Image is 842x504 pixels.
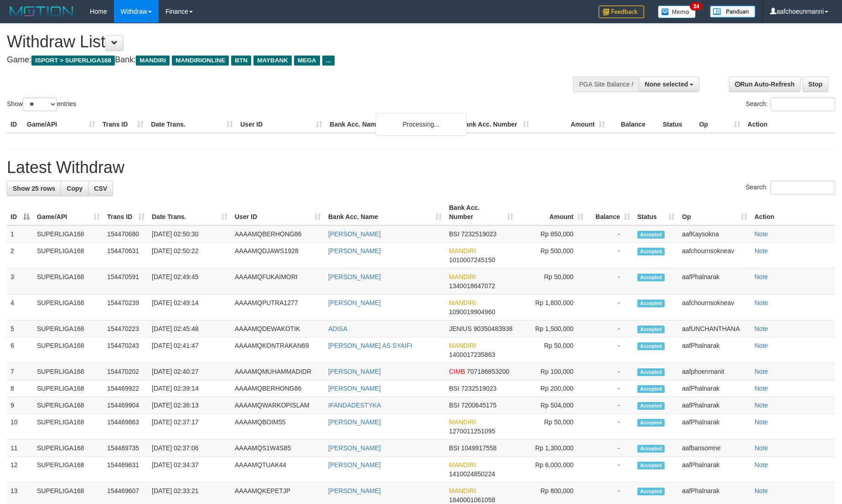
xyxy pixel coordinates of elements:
[328,247,381,255] a: [PERSON_NAME]
[467,368,509,375] span: Copy 707186853200 to clipboard
[449,282,495,290] span: Copy 1340018647072 to clipboard
[587,225,634,243] td: -
[517,269,587,295] td: Rp 50,000
[328,418,381,426] a: [PERSON_NAME]
[678,363,751,380] td: aafphoenmanit
[744,116,835,133] th: Action
[678,457,751,483] td: aafPhalnarak
[690,2,702,10] span: 34
[587,295,634,321] td: -
[678,337,751,363] td: aafPhalnarak
[587,269,634,295] td: -
[103,363,148,380] td: 154470202
[103,414,148,440] td: 154469863
[449,402,460,409] span: BSI
[710,5,755,18] img: panduan.png
[754,368,768,375] a: Note
[33,397,103,414] td: SUPERLIGA168
[637,385,665,393] span: Accepted
[754,461,768,468] a: Note
[328,368,381,375] a: [PERSON_NAME]
[148,269,231,295] td: [DATE] 02:49:45
[637,342,665,350] span: Accepted
[7,269,33,295] td: 3
[31,56,115,66] span: ISPORT > SUPERLIGA168
[754,325,768,332] a: Note
[103,380,148,397] td: 154469922
[461,385,496,392] span: Copy 7232519023 to clipboard
[637,248,665,255] span: Accepted
[678,225,751,243] td: aafKaysokna
[659,116,696,133] th: Status
[634,199,678,225] th: Status: activate to sort column ascending
[231,397,325,414] td: AAAAMQWARKOPISLAM
[33,457,103,483] td: SUPERLIGA168
[328,299,381,306] a: [PERSON_NAME]
[678,321,751,337] td: aafUNCHANTHANA
[33,363,103,380] td: SUPERLIGA168
[449,351,495,358] span: Copy 1400017235863 to clipboard
[148,337,231,363] td: [DATE] 02:41:47
[746,97,835,111] label: Search:
[678,269,751,295] td: aafPhalnarak
[148,397,231,414] td: [DATE] 02:38:13
[449,342,476,349] span: MANDIRI
[172,56,229,66] span: MANDIRIONLINE
[746,181,835,194] label: Search:
[7,199,33,225] th: ID: activate to sort column descending
[231,199,325,225] th: User ID: activate to sort column ascending
[449,428,495,435] span: Copy 1270011251095 to clipboard
[231,243,325,269] td: AAAAMQDJAWS1928
[517,321,587,337] td: Rp 1,500,000
[587,414,634,440] td: -
[609,116,659,133] th: Balance
[61,181,88,196] a: Copy
[573,76,639,92] div: PGA Site Balance /
[754,247,768,255] a: Note
[148,380,231,397] td: [DATE] 02:39:14
[7,243,33,269] td: 2
[33,414,103,440] td: SUPERLIGA168
[802,76,828,92] a: Stop
[637,231,665,239] span: Accepted
[449,247,476,255] span: MANDIRI
[517,440,587,457] td: Rp 1,300,000
[7,414,33,440] td: 10
[637,402,665,410] span: Accepted
[103,295,148,321] td: 154470239
[33,321,103,337] td: SUPERLIGA168
[231,337,325,363] td: AAAAMQKONTRAKAN69
[754,444,768,452] a: Note
[148,321,231,337] td: [DATE] 02:45:48
[23,116,99,133] th: Game/API
[325,199,445,225] th: Bank Acc. Name: activate to sort column ascending
[533,116,609,133] th: Amount
[754,299,768,306] a: Note
[461,230,496,238] span: Copy 7232519023 to clipboard
[461,402,496,409] span: Copy 7200645175 to clipboard
[517,397,587,414] td: Rp 504,000
[587,199,634,225] th: Balance: activate to sort column ascending
[751,199,835,225] th: Action
[148,225,231,243] td: [DATE] 02:50:30
[517,295,587,321] td: Rp 1,800,000
[754,273,768,280] a: Note
[7,116,23,133] th: ID
[449,368,465,375] span: CIMB
[7,457,33,483] td: 12
[33,337,103,363] td: SUPERLIGA168
[461,444,496,452] span: Copy 1049917558 to clipboard
[678,295,751,321] td: aafchournsokneav
[231,414,325,440] td: AAAAMQBOIM55
[637,368,665,376] span: Accepted
[328,402,381,409] a: IFANDADESTYKA
[328,342,412,349] a: [PERSON_NAME] AS SYAIFI
[136,56,170,66] span: MANDIRI
[754,342,768,349] a: Note
[517,199,587,225] th: Amount: activate to sort column ascending
[587,380,634,397] td: -
[7,97,76,111] label: Show entries
[678,243,751,269] td: aafchournsokneav
[33,295,103,321] td: SUPERLIGA168
[449,273,476,280] span: MANDIRI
